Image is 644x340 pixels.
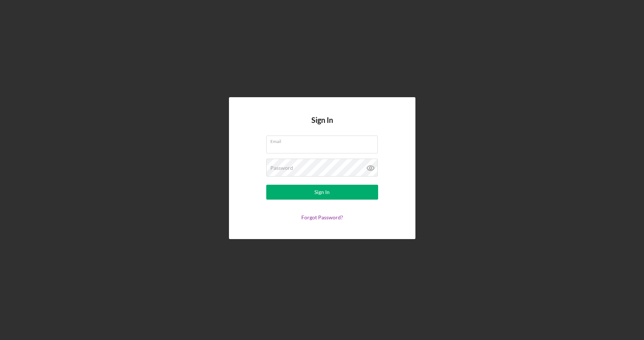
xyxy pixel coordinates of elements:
[270,136,378,144] label: Email
[311,116,333,136] h4: Sign In
[301,214,343,220] a: Forgot Password?
[266,185,378,200] button: Sign In
[314,185,330,200] div: Sign In
[270,165,293,171] label: Password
